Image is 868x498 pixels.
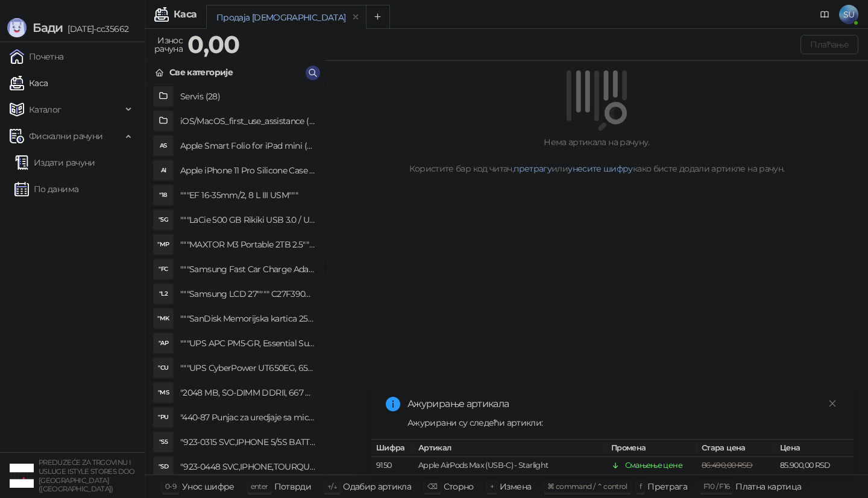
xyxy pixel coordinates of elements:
th: Стара цена [697,440,775,457]
td: 9150 [371,457,414,475]
img: 64x64-companyLogo-77b92cf4-9946-4f36-9751-bf7bb5fd2c7d.png [10,464,34,488]
div: "SD [154,457,173,476]
span: 0-9 [165,482,176,491]
td: Apple AirPods Max (USB-C) - Starlight [414,457,606,475]
div: grid [145,84,325,475]
h4: Servis (28) [180,87,315,106]
div: "MS [154,383,173,402]
a: Каса [10,71,48,95]
th: Промена [606,440,697,457]
div: "18 [154,185,173,205]
div: "L2 [154,284,173,303]
a: Close [826,397,839,410]
a: претрагу [514,163,552,174]
div: "CU [154,358,173,378]
h4: "923-0315 SVC,IPHONE 5/5S BATTERY REMOVAL TRAY Držač za iPhone sa kojim se otvara display [180,432,315,452]
th: Артикал [414,440,606,457]
button: Плаћање [800,35,858,54]
h4: """UPS CyberPower UT650EG, 650VA/360W , line-int., s_uko, desktop""" [180,358,315,378]
h4: """UPS APC PM5-GR, Essential Surge Arrest,5 utic_nica""" [180,334,315,353]
div: Све категорије [169,66,233,79]
h4: "923-0448 SVC,IPHONE,TOURQUE DRIVER KIT .65KGF- CM Šrafciger " [180,457,315,476]
span: ⌫ [427,482,437,491]
a: Издати рачуни [14,151,95,175]
span: SU [839,5,858,24]
span: f [640,482,641,491]
span: F10 / F16 [703,482,729,491]
span: info-circle [386,397,400,411]
h4: """LaCie 500 GB Rikiki USB 3.0 / Ultra Compact & Resistant aluminum / USB 3.0 / 2.5""""""" [180,210,315,229]
div: Унос шифре [182,479,234,494]
div: Измена [500,479,531,494]
div: Претрага [647,479,687,494]
th: Шифра [371,440,414,457]
span: Бади [33,20,63,35]
span: 86.490,00 RSD [702,461,753,470]
div: Сторно [444,479,474,494]
div: "MP [154,235,173,254]
a: унесите шифру [568,163,633,174]
h4: "440-87 Punjac za uredjaje sa micro USB portom 4/1, Stand." [180,408,315,427]
span: close [828,399,837,408]
strong: 0,00 [187,30,239,59]
button: Add tab [366,5,390,29]
a: Документација [815,5,834,24]
div: "MK [154,309,173,328]
span: ⌘ command / ⌃ control [547,482,627,491]
span: Каталог [29,98,61,122]
div: AS [154,136,173,155]
span: ↑/↓ [327,482,337,491]
div: Одабир артикла [343,479,411,494]
div: Износ рачуна [152,33,185,57]
h4: """Samsung Fast Car Charge Adapter, brzi auto punja_, boja crna""" [180,260,315,279]
h4: Apple Smart Folio for iPad mini (A17 Pro) - Sage [180,136,315,155]
span: + [490,482,494,491]
div: Ажурирање артикала [407,397,839,411]
div: "S5 [154,432,173,452]
h4: """MAXTOR M3 Portable 2TB 2.5"""" crni eksterni hard disk HX-M201TCB/GM""" [180,235,315,254]
a: Почетна [10,45,64,69]
div: "5G [154,210,173,229]
a: По данима [14,177,78,201]
h4: "2048 MB, SO-DIMM DDRII, 667 MHz, Napajanje 1,8 0,1 V, Latencija CL5" [180,383,315,402]
h4: """Samsung LCD 27"""" C27F390FHUXEN""" [180,284,315,303]
div: Смањење цене [625,459,682,472]
h4: """EF 16-35mm/2, 8 L III USM""" [180,185,315,205]
div: "AP [154,334,173,353]
button: remove [348,12,363,22]
span: Фискални рачуни [29,124,102,148]
div: Каса [174,10,197,19]
h4: """SanDisk Memorijska kartica 256GB microSDXC sa SD adapterom SDSQXA1-256G-GN6MA - Extreme PLUS, ... [180,309,315,328]
small: PREDUZEĆE ZA TRGOVINU I USLUGE ISTYLE STORES DOO [GEOGRAPHIC_DATA] ([GEOGRAPHIC_DATA]) [39,458,135,493]
div: Потврди [274,479,312,494]
span: enter [251,482,268,491]
th: Цена [775,440,854,457]
div: Платна картица [735,479,801,494]
div: Ажурирани су следећи артикли: [407,416,839,429]
div: "FC [154,260,173,279]
img: Logo [7,18,27,37]
div: Продаја [DEMOGRAPHIC_DATA] [216,11,345,24]
td: 85.900,00 RSD [775,457,854,475]
div: "PU [154,408,173,427]
h4: Apple iPhone 11 Pro Silicone Case - Black [180,161,315,180]
h4: iOS/MacOS_first_use_assistance (4) [180,111,315,131]
div: AI [154,161,173,180]
div: Нема артикала на рачуну. Користите бар код читач, или како бисте додали артикле на рачун. [340,135,854,175]
span: [DATE]-cc35662 [63,23,128,34]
